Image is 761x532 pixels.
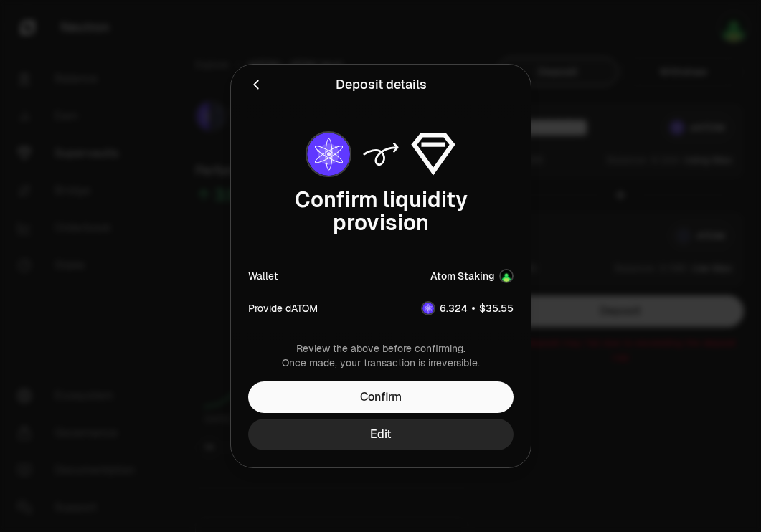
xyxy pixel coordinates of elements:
[335,75,426,95] div: Deposit details
[248,189,514,234] div: Confirm liquidity provision
[248,75,264,95] button: Back
[307,133,350,176] img: dATOM Logo
[422,303,434,314] img: dATOM Logo
[430,269,495,283] div: Atom Staking
[248,269,278,283] div: Wallet
[248,381,514,413] button: Confirm
[501,270,512,282] img: Account Image
[248,301,318,315] div: Provide dATOM
[248,419,514,450] button: Edit
[248,341,514,370] div: Review the above before confirming. Once made, your transaction is irreversible.
[430,269,514,283] button: Atom StakingAccount Image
